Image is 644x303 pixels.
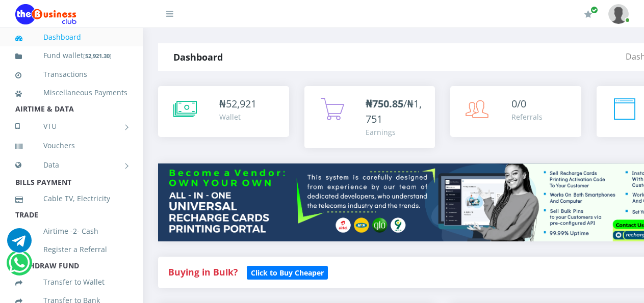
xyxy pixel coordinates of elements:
b: ₦750.85 [366,97,403,111]
div: ₦ [219,96,256,112]
a: Miscellaneous Payments [15,81,127,104]
b: 52,921.30 [85,52,110,60]
a: Chat for support [9,258,30,275]
strong: Buying in Bulk? [168,266,238,278]
div: Referrals [511,112,543,122]
i: Renew/Upgrade Subscription [584,10,592,18]
img: User [608,4,629,24]
a: ₦750.85/₦1,751 Earnings [304,86,435,148]
a: Click to Buy Cheaper [247,266,328,278]
div: Wallet [219,112,256,122]
a: Airtime -2- Cash [15,219,127,243]
a: Transfer to Wallet [15,270,127,294]
small: [ ] [83,52,112,60]
a: Cable TV, Electricity [15,187,127,210]
a: Dashboard [15,25,127,49]
a: Fund wallet[52,921.30] [15,44,127,68]
a: ₦52,921 Wallet [158,86,289,137]
a: 0/0 Referrals [450,86,581,137]
a: Data [15,152,127,178]
a: Vouchers [15,134,127,157]
span: 0/0 [511,97,526,111]
a: Register a Referral [15,238,127,261]
div: Earnings [366,127,425,137]
a: VTU [15,114,127,139]
img: Logo [15,4,76,24]
a: Chat for support [7,236,32,253]
span: 52,921 [226,97,256,111]
span: /₦1,751 [366,97,422,126]
strong: Dashboard [173,51,223,63]
a: Transactions [15,63,127,86]
span: Renew/Upgrade Subscription [590,6,598,14]
b: Click to Buy Cheaper [251,268,324,278]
